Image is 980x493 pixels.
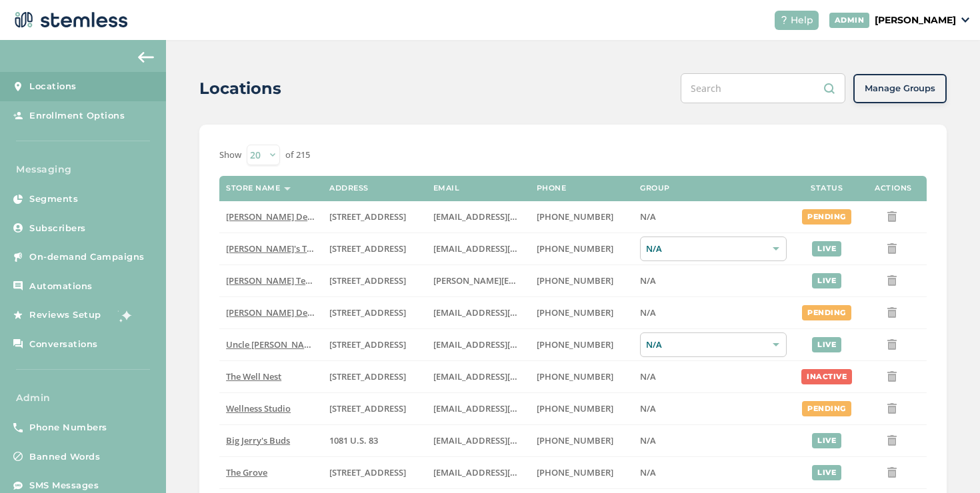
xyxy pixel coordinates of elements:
[811,184,843,193] label: Status
[29,109,125,123] span: Enrollment Options
[537,274,613,286] span: [PHONE_NUMBER]
[329,467,419,478] label: 8155 Center Street
[537,306,613,318] span: [PHONE_NUMBER]
[111,302,138,328] img: glitter-stars-b7820f95.gif
[537,338,613,350] span: [PHONE_NUMBER]
[284,187,291,191] img: icon-sort-1e1d7615.svg
[640,237,787,261] div: N/A
[219,149,241,162] label: Show
[640,371,787,382] label: N/A
[433,338,579,350] span: [EMAIL_ADDRESS][DOMAIN_NAME]
[226,338,371,350] span: Uncle [PERSON_NAME]’s King Circle
[226,403,316,414] label: Wellness Studio
[329,371,419,382] label: 1005 4th Avenue
[226,184,280,193] label: Store name
[433,243,579,254] span: [EMAIL_ADDRESS][DOMAIN_NAME]
[226,211,316,223] label: Hazel Delivery
[802,401,851,416] div: pending
[226,370,281,382] span: The Well Nest
[329,274,406,286] span: [STREET_ADDRESS]
[537,466,613,478] span: [PHONE_NUMBER]
[433,211,523,223] label: arman91488@gmail.com
[640,332,787,357] div: N/A
[780,16,788,24] img: icon-help-white-03924b79.svg
[29,250,145,264] span: On-demand Campaigns
[329,435,419,446] label: 1081 U.S. 83
[226,434,290,446] span: Big Jerry's Buds
[285,149,310,162] label: of 215
[812,433,841,448] div: live
[226,211,331,223] span: [PERSON_NAME] Delivery
[829,13,870,28] div: ADMIN
[329,434,378,446] span: 1081 U.S. 83
[29,280,93,293] span: Automations
[802,305,851,320] div: pending
[433,339,523,350] label: christian@uncleherbsak.com
[329,184,369,193] label: Address
[812,241,841,256] div: live
[329,339,419,350] label: 209 King Circle
[29,338,98,351] span: Conversations
[875,13,956,27] p: [PERSON_NAME]
[29,479,99,492] span: SMS Messages
[537,402,613,414] span: [PHONE_NUMBER]
[433,434,579,446] span: [EMAIL_ADDRESS][DOMAIN_NAME]
[640,307,787,318] label: N/A
[226,339,316,350] label: Uncle Herb’s King Circle
[29,222,86,235] span: Subscribers
[329,211,406,223] span: [STREET_ADDRESS]
[812,337,841,352] div: live
[29,450,100,464] span: Banned Words
[537,211,613,223] span: [PHONE_NUMBER]
[199,77,281,101] h2: Locations
[329,307,419,318] label: 17523 Ventura Boulevard
[802,209,851,225] div: pending
[537,434,613,446] span: [PHONE_NUMBER]
[29,193,78,206] span: Segments
[433,402,579,414] span: [EMAIL_ADDRESS][DOMAIN_NAME]
[329,243,406,254] span: [STREET_ADDRESS]
[537,403,627,414] label: (269) 929-8463
[226,402,291,414] span: Wellness Studio
[433,243,523,254] label: brianashen@gmail.com
[226,274,336,286] span: [PERSON_NAME] Test store
[640,435,787,446] label: N/A
[433,275,523,286] label: swapnil@stemless.co
[537,275,627,286] label: (503) 332-4545
[138,52,154,63] img: icon-arrow-back-accent-c549486e.svg
[791,13,813,27] span: Help
[681,73,845,103] input: Search
[913,429,980,493] div: Chat Widget
[433,370,579,382] span: [EMAIL_ADDRESS][DOMAIN_NAME]
[226,435,316,446] label: Big Jerry's Buds
[865,82,935,95] span: Manage Groups
[226,243,343,254] span: [PERSON_NAME]'s Test Store
[329,338,406,350] span: [STREET_ADDRESS]
[433,184,460,193] label: Email
[226,275,316,286] label: Swapnil Test store
[433,307,523,318] label: arman91488@gmail.com
[537,211,627,223] label: (818) 561-0790
[433,467,523,478] label: dexter@thegroveca.com
[640,275,787,286] label: N/A
[537,467,627,478] label: (619) 600-1269
[537,184,567,193] label: Phone
[640,467,787,478] label: N/A
[329,466,406,478] span: [STREET_ADDRESS]
[329,306,406,318] span: [STREET_ADDRESS]
[226,371,316,382] label: The Well Nest
[29,421,107,434] span: Phone Numbers
[860,176,927,201] th: Actions
[433,435,523,446] label: info@bigjerrysbuds.com
[801,369,852,384] div: inactive
[226,307,316,318] label: Hazel Delivery 4
[329,275,419,286] label: 5241 Center Boulevard
[433,306,579,318] span: [EMAIL_ADDRESS][DOMAIN_NAME]
[29,308,101,322] span: Reviews Setup
[433,403,523,414] label: vmrobins@gmail.com
[961,17,969,23] img: icon_down-arrow-small-66adaf34.svg
[537,339,627,350] label: (907) 330-7833
[226,306,337,318] span: [PERSON_NAME] Delivery 4
[29,80,77,93] span: Locations
[537,243,613,254] span: [PHONE_NUMBER]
